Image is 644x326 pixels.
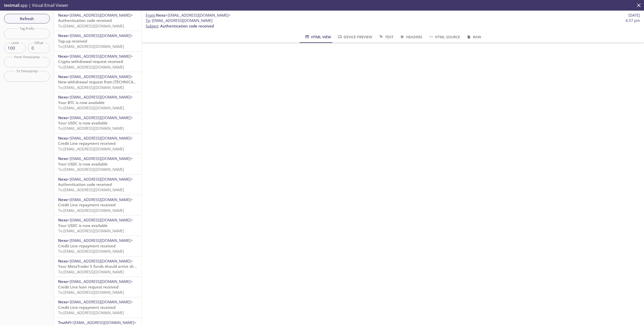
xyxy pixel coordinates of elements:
[58,94,68,100] span: Nexo
[58,167,124,172] span: To: [EMAIL_ADDRESS][DOMAIN_NAME]
[58,228,124,233] span: To: [EMAIL_ADDRESS][DOMAIN_NAME]
[58,85,124,90] span: To: [EMAIL_ADDRESS][DOMAIN_NAME]
[58,120,108,125] span: Your USDC is now available
[58,202,115,207] span: Credit Line repayment received
[58,100,105,105] span: Your BTC is now available
[58,74,68,79] span: Nexo
[4,14,50,23] button: Refresh
[58,156,68,161] span: Nexo
[58,23,124,28] span: To: [EMAIL_ADDRESS][DOMAIN_NAME]
[58,223,108,228] span: Your USDC is now available
[68,33,133,38] span: <[EMAIL_ADDRESS][DOMAIN_NAME]>
[71,320,136,325] span: <[EMAIL_ADDRESS][DOMAIN_NAME]>
[68,74,133,79] span: <[EMAIL_ADDRESS][DOMAIN_NAME]>
[8,15,46,22] span: Refresh
[4,3,19,8] span: testmail
[54,113,141,133] div: Nexo<[EMAIL_ADDRESS][DOMAIN_NAME]>Your USDC is now availableTo:[EMAIL_ADDRESS][DOMAIN_NAME]
[68,13,133,18] span: <[EMAIL_ADDRESS][DOMAIN_NAME]>
[58,279,68,284] span: Nexo
[58,290,124,295] span: To: [EMAIL_ADDRESS][DOMAIN_NAME]
[54,154,141,174] div: Nexo<[EMAIL_ADDRESS][DOMAIN_NAME]>Your USDC is now availableTo:[EMAIL_ADDRESS][DOMAIN_NAME]
[58,197,68,202] span: Nexo
[58,238,68,243] span: Nexo
[146,18,640,29] p: :
[58,182,112,187] span: Authentication code received
[58,305,115,310] span: Credit Line repayment received
[146,18,150,23] span: To
[68,258,133,264] span: <[EMAIL_ADDRESS][DOMAIN_NAME]>
[54,134,141,154] div: Nexo<[EMAIL_ADDRESS][DOMAIN_NAME]>Credit Line repayment receivedTo:[EMAIL_ADDRESS][DOMAIN_NAME]
[58,177,68,182] span: Nexo
[58,64,124,70] span: To: [EMAIL_ADDRESS][DOMAIN_NAME]
[399,34,422,40] span: Headers
[68,299,133,304] span: <[EMAIL_ADDRESS][DOMAIN_NAME]>
[337,34,372,40] span: Device Preview
[58,105,124,110] span: To: [EMAIL_ADDRESS][DOMAIN_NAME]
[156,13,166,18] span: Nexo
[58,44,124,49] span: To: [EMAIL_ADDRESS][DOMAIN_NAME]
[146,13,155,18] span: From
[58,320,71,325] span: TruthFi
[58,310,124,315] span: To: [EMAIL_ADDRESS][DOMAIN_NAME]
[68,156,133,161] span: <[EMAIL_ADDRESS][DOMAIN_NAME]>
[54,92,141,113] div: Nexo<[EMAIL_ADDRESS][DOMAIN_NAME]>Your BTC is now availableTo:[EMAIL_ADDRESS][DOMAIN_NAME]
[68,238,133,243] span: <[EMAIL_ADDRESS][DOMAIN_NAME]>
[54,297,141,317] div: Nexo<[EMAIL_ADDRESS][DOMAIN_NAME]>Credit Line repayment receivedTo:[EMAIL_ADDRESS][DOMAIN_NAME]
[58,187,124,192] span: To: [EMAIL_ADDRESS][DOMAIN_NAME]
[428,34,460,40] span: HTML Source
[146,13,231,18] span: :
[68,279,133,284] span: <[EMAIL_ADDRESS][DOMAIN_NAME]>
[68,115,133,120] span: <[EMAIL_ADDRESS][DOMAIN_NAME]>
[68,197,133,202] span: <[EMAIL_ADDRESS][DOMAIN_NAME]>
[378,34,393,40] span: Text
[304,34,331,40] span: HTML View
[466,34,481,40] span: Raw
[58,59,123,64] span: Crypto withdrawal request received
[160,23,214,28] span: Authentication code received
[58,141,115,146] span: Credit Line repayment received
[58,243,115,248] span: Credit Line repayment received
[58,217,68,222] span: Nexo
[58,284,118,289] span: Credit Line loan request received
[625,18,640,23] span: 4:37 pm
[146,23,158,28] span: Subject
[68,177,133,182] span: <[EMAIL_ADDRESS][DOMAIN_NAME]>
[58,208,124,213] span: To: [EMAIL_ADDRESS][DOMAIN_NAME]
[58,249,124,254] span: To: [EMAIL_ADDRESS][DOMAIN_NAME]
[58,126,124,131] span: To: [EMAIL_ADDRESS][DOMAIN_NAME]
[58,18,112,23] span: Authentication code received
[68,217,133,222] span: <[EMAIL_ADDRESS][DOMAIN_NAME]>
[54,256,141,277] div: Nexo<[EMAIL_ADDRESS][DOMAIN_NAME]>Your MetaTrader 5 funds should arrive shortlyTo:[EMAIL_ADDRESS]...
[54,175,141,195] div: Nexo<[EMAIL_ADDRESS][DOMAIN_NAME]>Authentication code receivedTo:[EMAIL_ADDRESS][DOMAIN_NAME]
[58,39,87,44] span: Top-up received
[58,146,124,151] span: To: [EMAIL_ADDRESS][DOMAIN_NAME]
[58,79,184,84] span: New withdrawal request from [TECHNICAL_ID] - [DATE] 08:37:56 (CET)
[58,269,124,274] span: To: [EMAIL_ADDRESS][DOMAIN_NAME]
[58,161,108,167] span: Your USDC is now available
[146,18,213,23] span: : [EMAIL_ADDRESS][DOMAIN_NAME]
[628,13,640,18] span: [DATE]
[58,33,68,38] span: Nexo
[58,136,68,141] span: Nexo
[58,299,68,304] span: Nexo
[54,31,141,51] div: Nexo<[EMAIL_ADDRESS][DOMAIN_NAME]>Top-up receivedTo:[EMAIL_ADDRESS][DOMAIN_NAME]
[68,94,133,100] span: <[EMAIL_ADDRESS][DOMAIN_NAME]>
[58,115,68,120] span: Nexo
[68,54,133,59] span: <[EMAIL_ADDRESS][DOMAIN_NAME]>
[54,195,141,215] div: Nexo<[EMAIL_ADDRESS][DOMAIN_NAME]>Credit Line repayment receivedTo:[EMAIL_ADDRESS][DOMAIN_NAME]
[54,72,141,92] div: Nexo<[EMAIL_ADDRESS][DOMAIN_NAME]>New withdrawal request from [TECHNICAL_ID] - [DATE] 08:37:56 (C...
[166,13,231,18] span: <[EMAIL_ADDRESS][DOMAIN_NAME]>
[54,215,141,236] div: Nexo<[EMAIL_ADDRESS][DOMAIN_NAME]>Your USDC is now availableTo:[EMAIL_ADDRESS][DOMAIN_NAME]
[58,54,68,59] span: Nexo
[58,13,68,18] span: Nexo
[58,258,68,264] span: Nexo
[54,277,141,297] div: Nexo<[EMAIL_ADDRESS][DOMAIN_NAME]>Credit Line loan request receivedTo:[EMAIL_ADDRESS][DOMAIN_NAME]
[58,264,142,269] span: Your MetaTrader 5 funds should arrive shortly
[68,136,133,141] span: <[EMAIL_ADDRESS][DOMAIN_NAME]>
[54,236,141,256] div: Nexo<[EMAIL_ADDRESS][DOMAIN_NAME]>Credit Line repayment receivedTo:[EMAIL_ADDRESS][DOMAIN_NAME]
[54,52,141,72] div: Nexo<[EMAIL_ADDRESS][DOMAIN_NAME]>Crypto withdrawal request receivedTo:[EMAIL_ADDRESS][DOMAIN_NAME]
[54,11,141,31] div: Nexo<[EMAIL_ADDRESS][DOMAIN_NAME]>Authentication code receivedTo:[EMAIL_ADDRESS][DOMAIN_NAME]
